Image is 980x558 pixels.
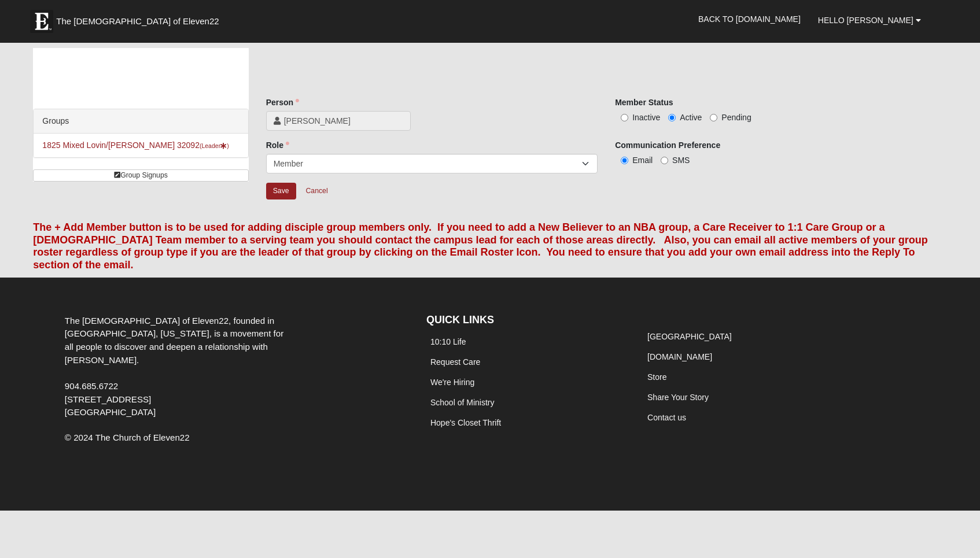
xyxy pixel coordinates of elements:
small: (Leader ) [200,142,229,149]
label: Role [266,139,289,151]
a: 1825 Mixed Lovin/[PERSON_NAME] 32092(Leader) [42,141,229,150]
a: Hello [PERSON_NAME] [809,6,930,35]
a: Back to [DOMAIN_NAME] [690,5,809,34]
a: Request Care [430,357,480,367]
a: School of Ministry [430,398,494,407]
a: Hope's Closet Thrift [430,418,501,427]
span: Email [632,156,653,165]
div: The [DEMOGRAPHIC_DATA] of Eleven22, founded in [GEOGRAPHIC_DATA], [US_STATE], is a movement for a... [56,315,297,420]
a: [DOMAIN_NAME] [647,352,712,361]
label: Communication Preference [615,139,720,151]
label: Member Status [615,97,673,108]
label: Person [266,97,299,108]
a: The [DEMOGRAPHIC_DATA] of Eleven22 [24,4,256,33]
span: © 2024 The Church of Eleven22 [65,433,190,442]
input: Email [621,157,628,164]
span: Hello [PERSON_NAME] [818,16,913,25]
a: 10:10 Life [430,337,466,346]
span: Inactive [632,113,660,122]
font: The + Add Member button is to be used for adding disciple group members only. If you need to add ... [33,221,927,271]
input: Active [668,114,676,121]
div: Groups [34,109,248,134]
span: [GEOGRAPHIC_DATA] [65,407,156,417]
h4: QUICK LINKS [426,314,626,327]
span: [PERSON_NAME] [284,115,403,127]
a: Share Your Story [647,393,709,402]
input: Alt+s [266,183,296,199]
img: Eleven22 logo [30,10,53,33]
a: Group Signups [33,169,248,182]
input: Inactive [621,114,628,121]
a: [GEOGRAPHIC_DATA] [647,332,732,341]
a: We're Hiring [430,378,474,387]
a: Cancel [298,182,335,200]
input: Pending [710,114,717,121]
input: SMS [661,157,668,164]
span: SMS [672,156,690,165]
span: Active [680,113,702,122]
span: The [DEMOGRAPHIC_DATA] of Eleven22 [56,16,219,27]
a: Contact us [647,413,686,422]
a: Store [647,372,666,382]
span: Pending [721,113,751,122]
